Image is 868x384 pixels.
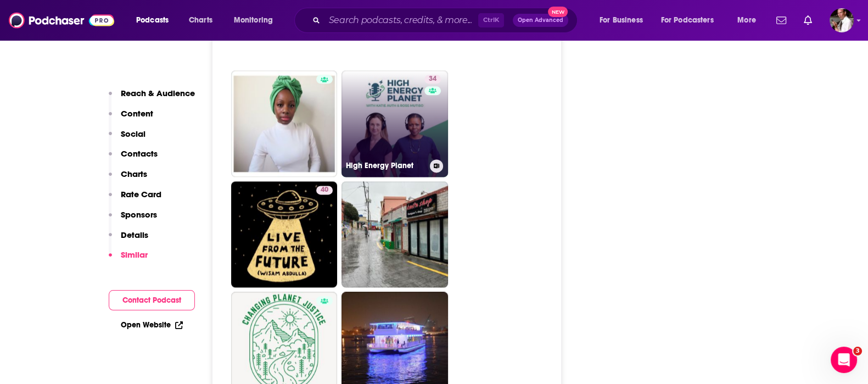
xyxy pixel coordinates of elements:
p: Similar [121,249,148,260]
a: Open Website [121,320,183,330]
h3: High Energy Planet [346,161,425,170]
p: Charts [121,169,147,179]
p: Sponsors [121,209,157,220]
button: open menu [592,12,657,29]
span: New [548,7,568,17]
span: Monitoring [234,13,273,28]
p: Content [121,108,153,119]
span: 40 [321,185,328,196]
button: Show profile menu [830,8,854,32]
a: 40 [316,186,333,194]
button: Rate Card [109,189,161,209]
span: Ctrl K [478,13,504,27]
span: 34 [429,74,436,85]
button: open menu [654,12,730,29]
button: Details [109,230,148,250]
button: Reach & Audience [109,88,195,108]
a: Show notifications dropdown [772,11,791,30]
button: Similar [109,249,148,270]
button: open menu [730,12,770,29]
button: Social [109,129,145,149]
button: Open AdvancedNew [513,14,568,27]
a: 40 [231,181,338,288]
button: open menu [226,12,287,29]
p: Social [121,129,145,139]
button: Contact Podcast [109,290,195,310]
button: Content [109,108,153,129]
button: Charts [109,169,147,189]
span: More [737,13,756,28]
p: Rate Card [121,189,161,199]
div: Search podcasts, credits, & more... [305,8,588,33]
p: Reach & Audience [121,88,195,98]
p: Details [121,230,148,240]
span: Podcasts [136,13,169,28]
a: 34 [424,75,441,84]
span: Open Advanced [518,18,563,23]
button: open menu [128,12,183,29]
iframe: Intercom live chat [831,347,857,373]
span: Logged in as Quarto [830,8,854,32]
a: Show notifications dropdown [799,11,816,30]
span: 3 [853,347,862,355]
span: Charts [189,13,212,28]
button: Sponsors [109,209,157,230]
input: Search podcasts, credits, & more... [324,12,478,29]
span: For Podcasters [661,13,714,28]
img: Podchaser - Follow, Share and Rate Podcasts [9,10,114,31]
p: Contacts [121,148,158,159]
a: 34High Energy Planet [341,70,448,177]
button: Contacts [109,148,158,169]
span: For Business [600,13,643,28]
img: User Profile [830,8,854,32]
a: Charts [182,12,219,29]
